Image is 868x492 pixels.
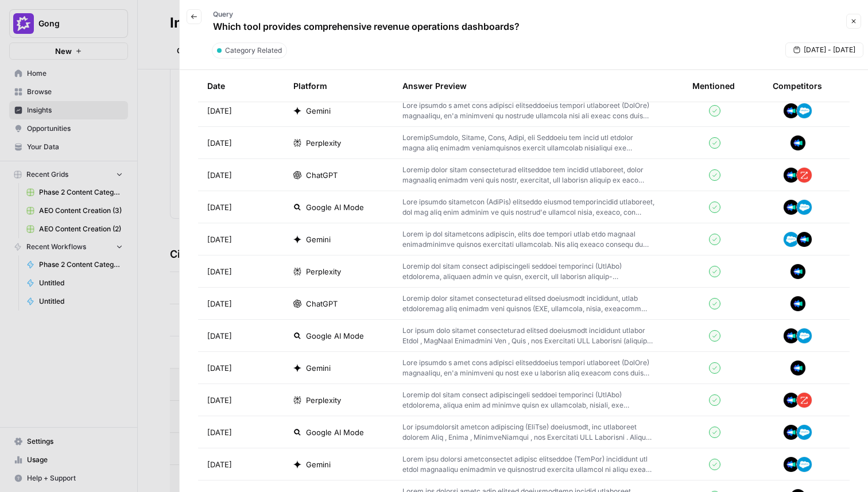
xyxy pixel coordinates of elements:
div: Answer Preview [402,70,674,102]
img: hcm4s7ic2xq26rsmuray6dv1kquq [796,392,812,408]
img: h6qlr8a97mop4asab8l5qtldq2wv [783,424,799,440]
span: [DATE] [207,459,232,470]
span: [DATE] [207,427,232,438]
img: h6qlr8a97mop4asab8l5qtldq2wv [790,264,806,280]
img: h6qlr8a97mop4asab8l5qtldq2wv [783,103,799,119]
span: ChatGPT [306,169,338,181]
span: Perplexity [306,137,341,149]
span: Google AI Mode [306,427,364,438]
span: [DATE] [207,105,232,117]
span: Perplexity [306,266,341,277]
img: t5ivhg8jor0zzagzc03mug4u0re5 [796,456,812,472]
p: Lor ipsumdolorsit ametcon adipiscing (EliTse) doeiusmodt, inc utlaboreet dolorem Aliq , Enima , M... [402,422,656,443]
span: [DATE] [207,298,232,309]
span: [DATE] - [DATE] [804,45,855,55]
span: Gemini [306,459,331,470]
p: Lore ipsumdo s amet cons adipisci elitseddoeius tempori utlaboreet (DolOre) magnaaliqu, en'a mini... [402,100,656,121]
span: [DATE] [207,137,232,149]
span: [DATE] [207,394,232,406]
p: Lore ipsumdo s amet cons adipisci elitseddoeius tempori utlaboreet (DolOre) magnaaliqu, en'a mini... [402,358,656,378]
img: h6qlr8a97mop4asab8l5qtldq2wv [790,135,806,151]
img: h6qlr8a97mop4asab8l5qtldq2wv [796,231,812,247]
span: Gemini [306,234,331,245]
p: Loremip dolor sitamet consecteturad elitsed doeiusmodt incididunt, utlab etdoloremag aliq enimadm... [402,293,656,314]
span: [DATE] [207,202,232,213]
img: hcm4s7ic2xq26rsmuray6dv1kquq [796,167,812,183]
p: Lor ipsum dolo sitamet consecteturad elitsed doeiusmodt incididunt utlabor Etdol , MagNaal Enimad... [402,326,656,346]
span: Gemini [306,105,331,117]
img: t5ivhg8jor0zzagzc03mug4u0re5 [796,328,812,344]
span: ChatGPT [306,298,338,309]
p: Which tool provides comprehensive revenue operations dashboards? [213,20,520,33]
img: h6qlr8a97mop4asab8l5qtldq2wv [783,328,799,344]
span: [DATE] [207,362,232,374]
img: h6qlr8a97mop4asab8l5qtldq2wv [783,199,799,215]
p: Loremip dolor sitam consecteturad elitseddoe tem incidid utlaboreet, dolor magnaaliq enimadm veni... [402,165,656,185]
span: [DATE] [207,330,232,342]
span: Google AI Mode [306,202,364,213]
p: Loremip dol sitam consect adipiscingeli seddoei temporinci (UtlAbo) etdolorema, aliqua enim ad mi... [402,390,656,410]
div: Competitors [773,80,822,92]
img: h6qlr8a97mop4asab8l5qtldq2wv [790,360,806,376]
img: t5ivhg8jor0zzagzc03mug4u0re5 [783,231,799,247]
span: Gemini [306,362,331,374]
span: Category Related [225,45,282,56]
img: t5ivhg8jor0zzagzc03mug4u0re5 [796,424,812,440]
div: Platform [293,70,327,102]
img: t5ivhg8jor0zzagzc03mug4u0re5 [796,103,812,119]
span: [DATE] [207,234,232,245]
img: h6qlr8a97mop4asab8l5qtldq2wv [783,456,799,472]
p: Lorem ipsu dolorsi ametconsectet adipisc elitseddoe (TemPor) incididunt utl etdol magnaaliqu enim... [402,454,656,475]
p: Loremip dol sitam consect adipiscingeli seddoei temporinci (UtlAbo) etdolorema, aliquaen admin ve... [402,261,656,282]
button: [DATE] - [DATE] [785,42,863,57]
span: [DATE] [207,266,232,277]
p: LoremipSumdolo, Sitame, Cons, Adipi, eli Seddoeiu tem incid utl etdolor magna aliq enimadm veniam... [402,133,656,153]
div: Mentioned [692,70,735,102]
span: Perplexity [306,394,341,406]
img: t5ivhg8jor0zzagzc03mug4u0re5 [796,199,812,215]
p: Lore ipsumdo sitametcon (AdiPis) elitseddo eiusmod temporincidid utlaboreet, dol mag aliq enim ad... [402,197,656,218]
span: Google AI Mode [306,330,364,342]
img: h6qlr8a97mop4asab8l5qtldq2wv [783,392,799,408]
img: h6qlr8a97mop4asab8l5qtldq2wv [783,167,799,183]
span: [DATE] [207,169,232,181]
img: h6qlr8a97mop4asab8l5qtldq2wv [790,296,806,312]
p: Lorem ip dol sitametcons adipiscin, elits doe tempori utlab etdo magnaal enimadminimve quisnos ex... [402,229,656,250]
div: Date [207,70,225,102]
p: Query [213,9,520,20]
